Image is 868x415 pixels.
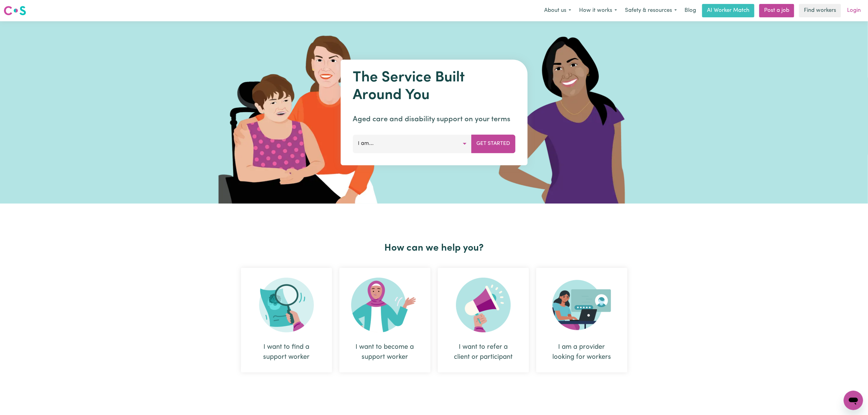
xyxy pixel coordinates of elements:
[552,278,611,332] img: Provider
[471,135,515,153] button: Get Started
[456,278,511,332] img: Refer
[353,114,515,125] p: Aged care and disability support on your terms
[702,4,754,17] a: AI Worker Match
[799,4,841,17] a: Find workers
[259,278,314,332] img: Search
[575,4,621,17] button: How it works
[681,4,700,17] a: Blog
[353,69,515,104] h1: The Service Built Around You
[256,342,317,362] div: I want to find a support worker
[241,268,332,372] div: I want to find a support worker
[540,4,575,17] button: About us
[354,342,416,362] div: I want to become a support worker
[351,278,419,332] img: Become Worker
[339,268,431,372] div: I want to become a support worker
[353,135,472,153] button: I am...
[536,268,627,372] div: I am a provider looking for workers
[4,4,26,18] a: Careseekers logo
[843,4,864,17] a: Login
[551,342,613,362] div: I am a provider looking for workers
[438,268,529,372] div: I want to refer a client or participant
[844,391,863,410] iframe: Button to launch messaging window, conversation in progress
[759,4,794,17] a: Post a job
[237,242,631,254] h2: How can we help you?
[4,5,26,16] img: Careseekers logo
[452,342,514,362] div: I want to refer a client or participant
[621,4,681,17] button: Safety & resources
